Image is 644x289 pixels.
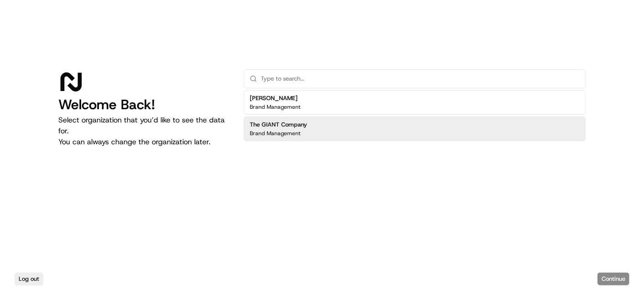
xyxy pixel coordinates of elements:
p: Brand Management [250,103,300,111]
button: Log out [15,273,43,285]
h2: [PERSON_NAME] [250,94,300,102]
h2: The GIANT Company [250,121,307,129]
p: Brand Management [250,130,300,137]
input: Type to search... [261,70,580,88]
div: Suggestions [244,88,586,143]
p: Select organization that you’d like to see the data for. You can always change the organization l... [58,115,229,147]
h1: Welcome Back! [58,96,229,113]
